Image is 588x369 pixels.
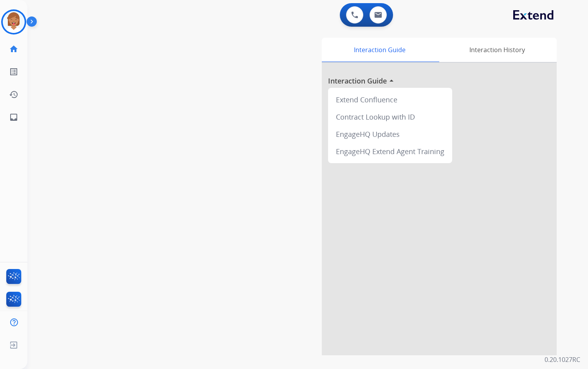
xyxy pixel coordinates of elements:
[437,38,557,62] div: Interaction History
[3,11,25,33] img: avatar
[9,44,18,54] mat-icon: home
[545,355,580,364] p: 0.20.1027RC
[9,90,18,99] mat-icon: history
[331,91,449,108] div: Extend Confluence
[331,125,449,143] div: EngageHQ Updates
[322,38,437,62] div: Interaction Guide
[9,113,18,122] mat-icon: inbox
[9,67,18,76] mat-icon: list_alt
[331,143,449,160] div: EngageHQ Extend Agent Training
[331,108,449,125] div: Contract Lookup with ID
